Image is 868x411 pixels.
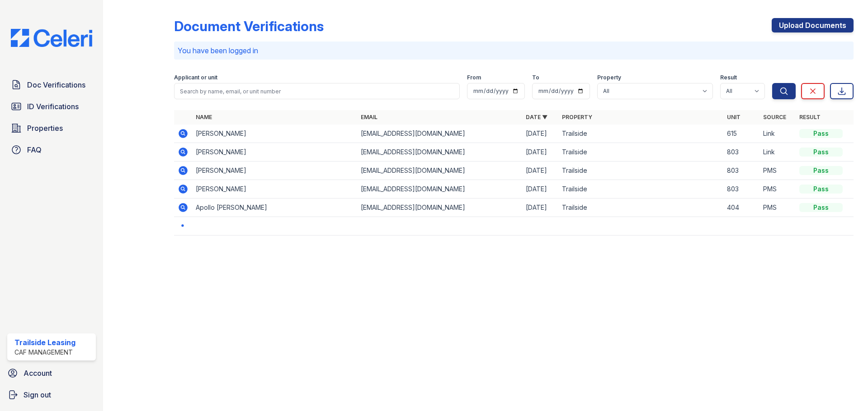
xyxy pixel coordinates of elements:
[192,125,357,143] td: [PERSON_NAME]
[522,143,558,162] td: [DATE]
[562,114,592,120] a: Property
[558,162,723,180] td: Trailside
[799,114,821,120] a: Result
[772,18,854,32] a: Upload Documents
[597,74,621,81] label: Property
[526,114,547,120] a: Date ▼
[357,125,522,143] td: [EMAIL_ADDRESS][DOMAIN_NAME]
[522,180,558,199] td: [DATE]
[357,180,522,199] td: [EMAIL_ADDRESS][DOMAIN_NAME]
[799,203,843,212] div: Pass
[558,125,723,143] td: Trailside
[14,348,75,357] div: CAF Management
[361,114,377,120] a: Email
[174,83,460,99] input: Search by name, email, or unit number
[759,199,796,217] td: PMS
[27,101,79,112] span: ID Verifications
[14,337,75,348] div: Trailside Leasing
[723,199,759,217] td: 404
[799,166,843,175] div: Pass
[558,180,723,199] td: Trailside
[7,119,96,137] a: Properties
[759,162,796,180] td: PMS
[763,114,786,120] a: Source
[558,143,723,162] td: Trailside
[759,125,796,143] td: Link
[192,162,357,180] td: [PERSON_NAME]
[4,386,99,404] a: Sign out
[799,185,843,194] div: Pass
[799,129,843,138] div: Pass
[357,143,522,162] td: [EMAIL_ADDRESS][DOMAIN_NAME]
[759,180,796,199] td: PMS
[24,368,52,379] span: Account
[522,125,558,143] td: [DATE]
[4,364,99,382] a: Account
[27,123,63,134] span: Properties
[467,74,481,81] label: From
[192,143,357,162] td: [PERSON_NAME]
[723,180,759,199] td: 803
[522,162,558,180] td: [DATE]
[799,148,843,157] div: Pass
[7,141,96,159] a: FAQ
[27,79,85,90] span: Doc Verifications
[24,389,51,400] span: Sign out
[7,76,96,94] a: Doc Verifications
[759,143,796,162] td: Link
[727,114,741,120] a: Unit
[174,18,324,34] div: Document Verifications
[357,162,522,180] td: [EMAIL_ADDRESS][DOMAIN_NAME]
[357,199,522,217] td: [EMAIL_ADDRESS][DOMAIN_NAME]
[4,29,99,47] img: CE_Logo_Blue-a8612792a0a2168367f1c8372b55b34899dd931a85d93a1a3d3e32e68fde9ad4.png
[174,74,217,81] label: Applicant or unit
[192,180,357,199] td: [PERSON_NAME]
[522,199,558,217] td: [DATE]
[27,144,42,155] span: FAQ
[723,162,759,180] td: 803
[558,199,723,217] td: Trailside
[720,74,737,81] label: Result
[723,125,759,143] td: 615
[196,114,212,120] a: Name
[7,97,96,115] a: ID Verifications
[192,199,357,217] td: Apollo [PERSON_NAME]
[723,143,759,162] td: 803
[178,45,850,56] p: You have been logged in
[532,74,539,81] label: To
